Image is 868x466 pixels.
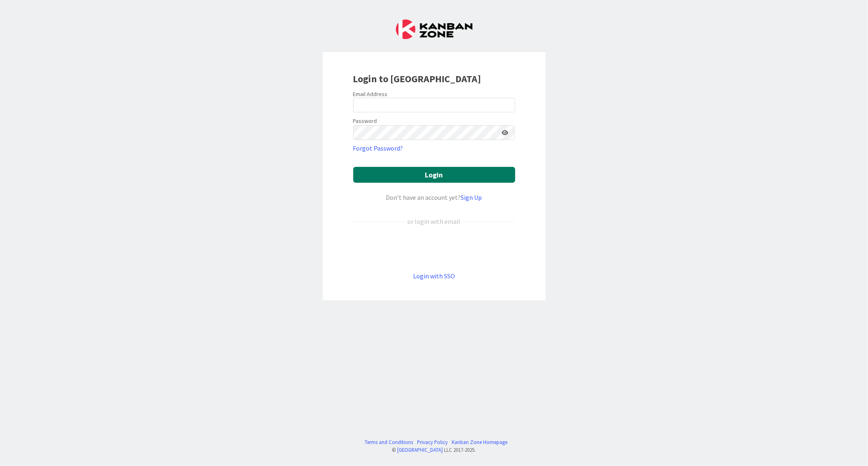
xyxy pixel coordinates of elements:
[353,72,481,85] b: Login to [GEOGRAPHIC_DATA]
[353,90,388,98] label: Email Address
[461,193,482,201] a: Sign Up
[353,167,515,183] button: Login
[353,193,515,202] div: Don’t have an account yet?
[413,272,455,280] a: Login with SSO
[398,446,443,453] a: [GEOGRAPHIC_DATA]
[406,217,463,226] div: or login with email
[396,20,472,39] img: Kanban Zone
[353,117,377,125] label: Password
[452,438,507,446] a: Kanban Zone Homepage
[353,143,403,153] a: Forgot Password?
[417,438,448,446] a: Privacy Policy
[349,240,519,258] iframe: Kirjaudu Google-tilillä -painike
[361,446,507,454] div: © LLC 2017- 2025 .
[365,438,413,446] a: Terms and Conditions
